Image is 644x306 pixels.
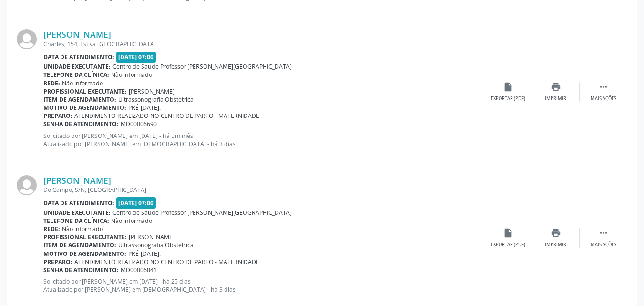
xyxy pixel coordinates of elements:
span: [DATE] 07:00 [116,197,156,208]
span: Não informado [62,225,103,233]
span: Não informado [111,217,152,225]
b: Data de atendimento: [43,53,114,61]
b: Motivo de agendamento: [43,250,126,258]
b: Senha de atendimento: [43,266,119,274]
span: Centro de Saude Professor [PERSON_NAME][GEOGRAPHIC_DATA] [112,63,292,71]
span: PRÉ-[DATE]. [128,250,161,258]
b: Rede: [43,79,60,87]
span: [PERSON_NAME] [129,233,174,241]
b: Profissional executante: [43,233,127,241]
span: PRÉ-[DATE]. [128,104,161,112]
i:  [598,82,609,92]
span: Não informado [62,79,103,87]
span: ATENDIMENTO REALIZADO NO CENTRO DE PARTO - MATERNIDADE [74,112,259,120]
span: MD00006841 [121,266,157,274]
div: Exportar (PDF) [491,242,525,248]
p: Solicitado por [PERSON_NAME] em [DATE] - há 25 dias Atualizado por [PERSON_NAME] em [DEMOGRAPHIC_... [43,277,484,294]
b: Unidade executante: [43,209,111,217]
div: Imprimir [545,242,566,248]
div: Do Campo, S/N, [GEOGRAPHIC_DATA] [43,186,484,194]
b: Telefone da clínica: [43,217,109,225]
b: Motivo de agendamento: [43,104,126,112]
i: insert_drive_file [503,82,513,92]
i:  [598,228,609,238]
b: Preparo: [43,258,72,266]
i: print [551,228,561,238]
b: Profissional executante: [43,87,127,95]
a: [PERSON_NAME] [43,175,111,186]
span: [DATE] 07:00 [116,52,156,63]
b: Rede: [43,225,60,233]
div: Exportar (PDF) [491,95,525,102]
b: Telefone da clínica: [43,71,109,79]
div: Charles, 154, Estiva [GEOGRAPHIC_DATA] [43,40,484,48]
i: print [551,82,561,92]
p: Solicitado por [PERSON_NAME] em [DATE] - há um mês Atualizado por [PERSON_NAME] em [DEMOGRAPHIC_D... [43,132,484,148]
b: Data de atendimento: [43,199,114,207]
b: Item de agendamento: [43,95,116,104]
div: Mais ações [591,242,616,248]
img: img [17,29,37,49]
span: Ultrassonografia Obstetrica [118,95,194,104]
b: Item de agendamento: [43,241,116,249]
span: ATENDIMENTO REALIZADO NO CENTRO DE PARTO - MATERNIDADE [74,258,259,266]
b: Unidade executante: [43,63,111,71]
a: [PERSON_NAME] [43,29,111,40]
i: insert_drive_file [503,228,513,238]
b: Preparo: [43,112,72,120]
span: Centro de Saude Professor [PERSON_NAME][GEOGRAPHIC_DATA] [112,209,292,217]
span: MD00006690 [121,120,157,128]
span: Ultrassonografia Obstetrica [118,241,194,249]
div: Mais ações [591,95,616,102]
span: Não informado [111,71,152,79]
div: Imprimir [545,95,566,102]
b: Senha de atendimento: [43,120,119,128]
span: [PERSON_NAME] [129,87,174,95]
img: img [17,175,37,195]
